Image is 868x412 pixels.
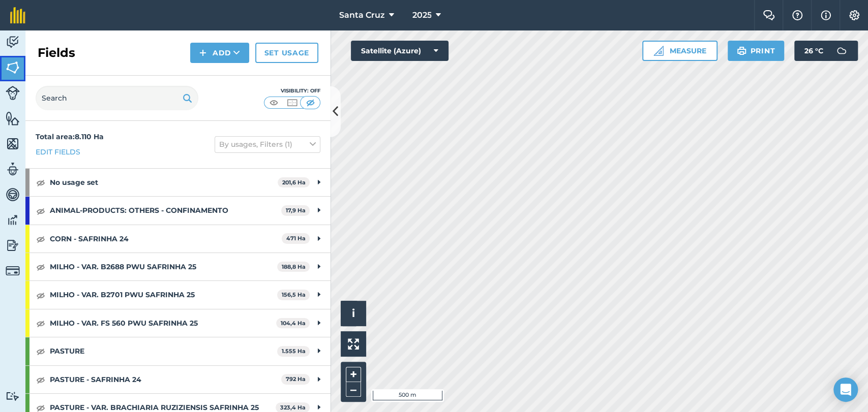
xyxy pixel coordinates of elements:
img: svg+xml;base64,PHN2ZyB4bWxucz0iaHR0cDovL3d3dy53My5vcmcvMjAwMC9zdmciIHdpZHRoPSI1MCIgaGVpZ2h0PSI0MC... [267,98,280,108]
strong: 792 Ha [286,375,306,383]
img: svg+xml;base64,PD94bWwgdmVyc2lvbj0iMS4wIiBlbmNvZGluZz0idXRmLTgiPz4KPCEtLSBHZW5lcmF0b3I6IEFkb2JlIE... [6,162,20,177]
strong: No usage set [50,169,278,196]
div: Visibility: Off [263,87,320,95]
img: svg+xml;base64,PHN2ZyB4bWxucz0iaHR0cDovL3d3dy53My5vcmcvMjAwMC9zdmciIHdpZHRoPSI1NiIgaGVpZ2h0PSI2MC... [6,60,20,75]
img: svg+xml;base64,PHN2ZyB4bWxucz0iaHR0cDovL3d3dy53My5vcmcvMjAwMC9zdmciIHdpZHRoPSIxOCIgaGVpZ2h0PSIyNC... [36,289,45,301]
img: svg+xml;base64,PD94bWwgdmVyc2lvbj0iMS4wIiBlbmNvZGluZz0idXRmLTgiPz4KPCEtLSBHZW5lcmF0b3I6IEFkb2JlIE... [6,86,20,100]
strong: CORN - SAFRINHA 24 [50,225,282,252]
img: svg+xml;base64,PHN2ZyB4bWxucz0iaHR0cDovL3d3dy53My5vcmcvMjAwMC9zdmciIHdpZHRoPSI1NiIgaGVpZ2h0PSI2MC... [6,111,20,126]
button: Satellite (Azure) [351,41,448,61]
img: svg+xml;base64,PD94bWwgdmVyc2lvbj0iMS4wIiBlbmNvZGluZz0idXRmLTgiPz4KPCEtLSBHZW5lcmF0b3I6IEFkb2JlIE... [831,41,852,61]
img: svg+xml;base64,PD94bWwgdmVyc2lvbj0iMS4wIiBlbmNvZGluZz0idXRmLTgiPz4KPCEtLSBHZW5lcmF0b3I6IEFkb2JlIE... [6,212,20,228]
img: Ruler icon [653,46,664,56]
strong: MILHO - VAR. B2701 PWU SAFRINHA 25 [50,281,277,308]
span: 2025 [412,9,431,21]
img: A cog icon [848,10,860,20]
img: svg+xml;base64,PHN2ZyB4bWxucz0iaHR0cDovL3d3dy53My5vcmcvMjAwMC9zdmciIHdpZHRoPSIxOCIgaGVpZ2h0PSIyNC... [36,176,45,188]
img: svg+xml;base64,PHN2ZyB4bWxucz0iaHR0cDovL3d3dy53My5vcmcvMjAwMC9zdmciIHdpZHRoPSIxOCIgaGVpZ2h0PSIyNC... [36,205,45,217]
img: svg+xml;base64,PHN2ZyB4bWxucz0iaHR0cDovL3d3dy53My5vcmcvMjAwMC9zdmciIHdpZHRoPSI1MCIgaGVpZ2h0PSI0MC... [286,98,298,108]
img: svg+xml;base64,PHN2ZyB4bWxucz0iaHR0cDovL3d3dy53My5vcmcvMjAwMC9zdmciIHdpZHRoPSIxOSIgaGVpZ2h0PSIyNC... [183,92,192,104]
strong: 471 Ha [286,235,306,242]
img: Four arrows, one pointing top left, one top right, one bottom right and the last bottom left [348,338,359,350]
img: svg+xml;base64,PHN2ZyB4bWxucz0iaHR0cDovL3d3dy53My5vcmcvMjAwMC9zdmciIHdpZHRoPSIxOCIgaGVpZ2h0PSIyNC... [36,233,45,245]
img: svg+xml;base64,PHN2ZyB4bWxucz0iaHR0cDovL3d3dy53My5vcmcvMjAwMC9zdmciIHdpZHRoPSIxOCIgaGVpZ2h0PSIyNC... [36,261,45,273]
strong: PASTURE - SAFRINHA 24 [50,366,281,393]
strong: MILHO - VAR. B2688 PWU SAFRINHA 25 [50,253,277,280]
strong: 17,9 Ha [286,207,306,214]
button: – [346,382,361,397]
input: Search [36,86,198,110]
img: svg+xml;base64,PHN2ZyB4bWxucz0iaHR0cDovL3d3dy53My5vcmcvMjAwMC9zdmciIHdpZHRoPSIxNCIgaGVpZ2h0PSIyNC... [199,47,206,59]
strong: 323,4 Ha [280,404,306,411]
a: Set usage [255,43,318,63]
div: ANIMAL-PRODUCTS: OTHERS - CONFINAMENTO17,9 Ha [25,197,331,224]
div: CORN - SAFRINHA 24471 Ha [25,225,331,252]
img: svg+xml;base64,PD94bWwgdmVyc2lvbj0iMS4wIiBlbmNvZGluZz0idXRmLTgiPz4KPCEtLSBHZW5lcmF0b3I6IEFkb2JlIE... [6,391,20,401]
button: Print [728,41,785,61]
button: i [341,301,366,326]
img: svg+xml;base64,PD94bWwgdmVyc2lvbj0iMS4wIiBlbmNvZGluZz0idXRmLTgiPz4KPCEtLSBHZW5lcmF0b3I6IEFkb2JlIE... [6,35,20,50]
img: A question mark icon [791,10,803,20]
button: Add [190,43,249,63]
strong: 1.555 Ha [282,347,306,355]
strong: MILHO - VAR. FS 560 PWU SAFRINHA 25 [50,309,276,337]
img: svg+xml;base64,PHN2ZyB4bWxucz0iaHR0cDovL3d3dy53My5vcmcvMjAwMC9zdmciIHdpZHRoPSIxNyIgaGVpZ2h0PSIxNy... [821,9,831,21]
img: fieldmargin Logo [10,7,25,23]
div: MILHO - VAR. B2701 PWU SAFRINHA 25156,5 Ha [25,281,331,308]
img: svg+xml;base64,PD94bWwgdmVyc2lvbj0iMS4wIiBlbmNvZGluZz0idXRmLTgiPz4KPCEtLSBHZW5lcmF0b3I6IEFkb2JlIE... [6,264,20,278]
img: svg+xml;base64,PHN2ZyB4bWxucz0iaHR0cDovL3d3dy53My5vcmcvMjAwMC9zdmciIHdpZHRoPSIxOCIgaGVpZ2h0PSIyNC... [36,345,45,357]
button: 26 °C [794,41,858,61]
span: i [352,307,355,320]
img: svg+xml;base64,PHN2ZyB4bWxucz0iaHR0cDovL3d3dy53My5vcmcvMjAwMC9zdmciIHdpZHRoPSI1MCIgaGVpZ2h0PSI0MC... [304,98,317,108]
img: Two speech bubbles overlapping with the left bubble in the forefront [763,10,775,20]
img: svg+xml;base64,PHN2ZyB4bWxucz0iaHR0cDovL3d3dy53My5vcmcvMjAwMC9zdmciIHdpZHRoPSI1NiIgaGVpZ2h0PSI2MC... [6,136,20,151]
button: Measure [642,41,717,61]
img: svg+xml;base64,PD94bWwgdmVyc2lvbj0iMS4wIiBlbmNvZGluZz0idXRmLTgiPz4KPCEtLSBHZW5lcmF0b3I6IEFkb2JlIE... [6,187,20,202]
img: svg+xml;base64,PHN2ZyB4bWxucz0iaHR0cDovL3d3dy53My5vcmcvMjAwMC9zdmciIHdpZHRoPSIxOSIgaGVpZ2h0PSIyNC... [737,45,746,57]
div: No usage set201,6 Ha [25,169,331,196]
div: Open Intercom Messenger [833,377,858,402]
div: PASTURE - SAFRINHA 24792 Ha [25,366,331,393]
div: MILHO - VAR. B2688 PWU SAFRINHA 25188,8 Ha [25,253,331,280]
img: svg+xml;base64,PHN2ZyB4bWxucz0iaHR0cDovL3d3dy53My5vcmcvMjAwMC9zdmciIHdpZHRoPSIxOCIgaGVpZ2h0PSIyNC... [36,373,45,386]
strong: 201,6 Ha [282,179,306,186]
div: MILHO - VAR. FS 560 PWU SAFRINHA 25104,4 Ha [25,309,331,337]
img: svg+xml;base64,PD94bWwgdmVyc2lvbj0iMS4wIiBlbmNvZGluZz0idXRmLTgiPz4KPCEtLSBHZW5lcmF0b3I6IEFkb2JlIE... [6,238,20,253]
span: Santa Cruz [339,9,384,21]
div: PASTURE1.555 Ha [25,337,331,365]
span: 26 ° C [804,41,823,61]
strong: ANIMAL-PRODUCTS: OTHERS - CONFINAMENTO [50,197,281,224]
strong: Total area : 8.110 Ha [36,132,104,141]
button: + [346,367,361,382]
strong: 188,8 Ha [282,263,306,270]
img: svg+xml;base64,PHN2ZyB4bWxucz0iaHR0cDovL3d3dy53My5vcmcvMjAwMC9zdmciIHdpZHRoPSIxOCIgaGVpZ2h0PSIyNC... [36,317,45,329]
button: By usages, Filters (1) [215,136,320,152]
a: Edit fields [36,146,80,157]
strong: 104,4 Ha [281,320,306,327]
strong: PASTURE [50,337,277,365]
h2: Fields [38,45,75,61]
strong: 156,5 Ha [282,291,306,298]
